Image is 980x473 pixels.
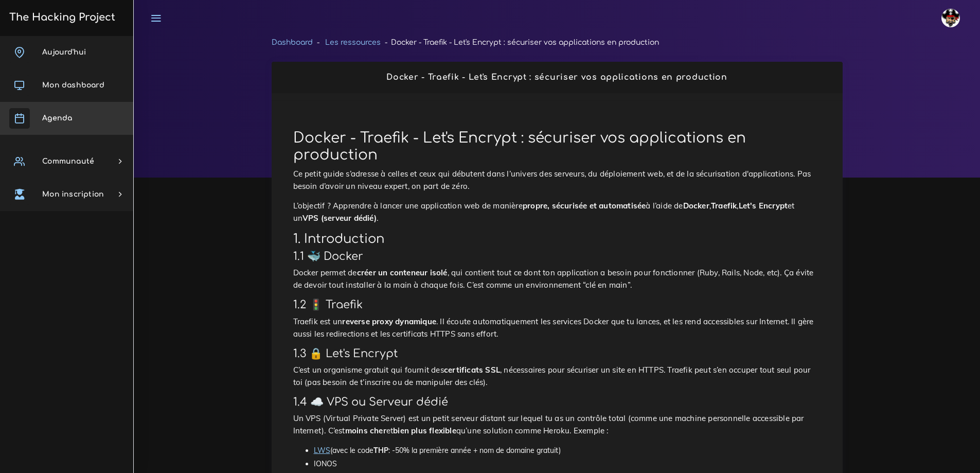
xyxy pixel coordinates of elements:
[941,9,960,27] img: avatar
[6,12,115,23] h3: The Hacking Project
[293,412,821,437] p: Un VPS (Virtual Private Server) est un petit serveur distant sur lequel tu as un contrôle total (...
[42,48,86,56] span: Aujourd'hui
[444,365,500,375] strong: certificats SSL
[293,364,821,389] p: C’est un organisme gratuit qui fournit des , nécessaires pour sécuriser un site en HTTPS. Traefik...
[342,317,436,326] strong: reverse proxy dynamique
[523,201,646,211] strong: propre, sécurisée et automatisée
[293,168,821,192] p: Ce petit guide s’adresse à celles et ceux qui débutent dans l’univers des serveurs, du déploiemen...
[739,201,788,211] strong: Let's Encrypt
[42,81,104,89] span: Mon dashboard
[373,446,388,455] strong: THP
[293,347,821,360] h3: 1.3 🔒 Let's Encrypt
[282,73,832,82] h2: Docker - Traefik - Let's Encrypt : sécuriser vos applications en production
[314,444,821,457] li: (avec le code : -50% la première année + nom de domaine gratuit)
[683,201,709,211] strong: Docker
[42,190,104,198] span: Mon inscription
[345,426,386,435] strong: moins cher
[272,39,313,46] a: Dashboard
[293,250,821,263] h3: 1.1 🐳 Docker
[393,426,456,435] strong: bien plus flexible
[325,39,381,46] a: Les ressources
[293,232,821,247] h2: 1. Introduction
[357,268,448,277] strong: créer un conteneur isolé
[314,458,821,470] li: IONOS
[293,396,821,409] h3: 1.4 ☁️ VPS ou Serveur dédié
[381,36,659,49] li: Docker - Traefik - Let's Encrypt : sécuriser vos applications en production
[314,446,330,455] a: LWS
[711,201,737,211] strong: Traefik
[42,114,72,122] span: Agenda
[293,200,821,224] p: L’objectif ? Apprendre à lancer une application web de manière à l’aide de , , et un .
[42,157,94,165] span: Communauté
[293,130,821,164] h1: Docker - Traefik - Let's Encrypt : sécuriser vos applications en production
[293,299,821,311] h3: 1.2 🚦 Traefik
[293,267,821,291] p: Docker permet de , qui contient tout ce dont ton application a besoin pour fonctionner (Ruby, Rai...
[302,213,377,223] strong: VPS (serveur dédié)
[293,316,821,340] p: Traefik est un . Il écoute automatiquement les services Docker que tu lances, et les rend accessi...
